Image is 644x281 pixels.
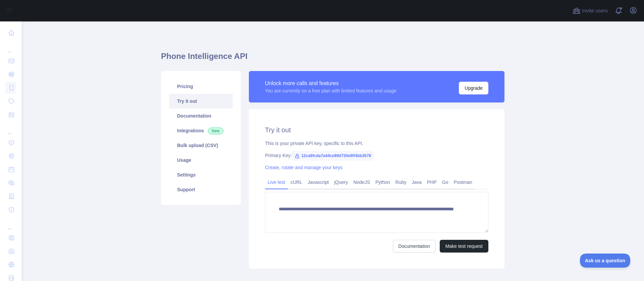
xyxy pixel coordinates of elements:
span: New [208,128,223,134]
div: You are currently on a free plan with limited features and usage [265,87,396,94]
a: Python [373,177,393,188]
div: ... [5,122,16,135]
a: Documentation [169,109,233,123]
div: ... [5,40,16,54]
a: NodeJS [351,177,373,188]
a: Usage [169,153,233,167]
a: Integrations New [169,123,233,138]
a: jQuery [331,177,351,188]
a: Live test [265,177,288,188]
button: Make test request [440,240,488,253]
div: ... [5,217,16,230]
div: Primary Key: [265,152,488,159]
div: Unlock more calls and features [265,79,396,87]
a: Javascript [305,177,331,188]
a: Bulk upload (CSV) [169,138,233,153]
a: Try it out [169,94,233,109]
a: Postman [451,177,475,188]
a: Ruby [393,177,409,188]
a: Java [409,177,425,188]
div: This is your private API key, specific to this API. [265,140,488,147]
a: cURL [288,177,305,188]
a: Settings [169,167,233,182]
iframe: Toggle Customer Support [580,254,631,268]
a: Go [439,177,451,188]
button: Upgrade [459,82,488,94]
a: Create, rotate and manage your keys [265,165,342,170]
span: Invite users [582,7,608,15]
h2: Try it out [265,125,488,135]
button: Invite users [571,5,609,16]
a: PHP [424,177,439,188]
span: 12ca6fcda7a44ce89d730e9ff4bb3678 [292,151,374,161]
h1: Phone Intelligence API [161,51,504,67]
a: Support [169,182,233,197]
a: Documentation [393,240,436,253]
a: Pricing [169,79,233,94]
